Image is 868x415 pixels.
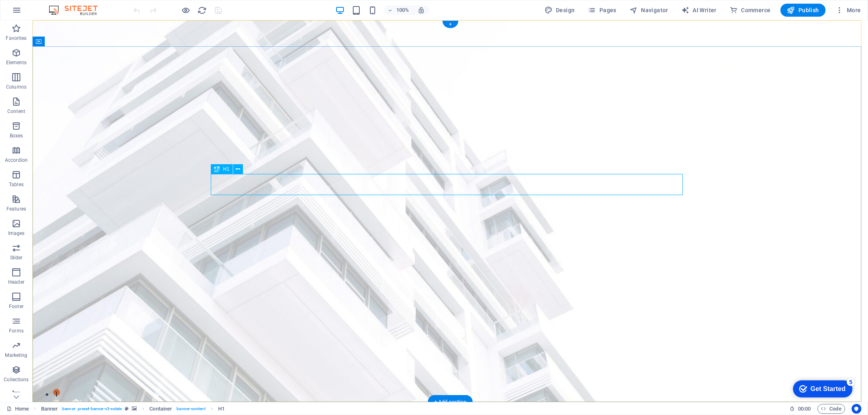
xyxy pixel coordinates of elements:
p: Slider [10,254,23,261]
p: Elements [6,59,27,66]
i: This element is a customizable preset [125,406,129,411]
p: Boxes [10,133,23,139]
p: Accordion [5,157,28,163]
span: Publish [787,6,819,14]
nav: breadcrumb [41,404,225,414]
span: More [835,6,861,14]
button: Code [818,404,845,414]
button: 100% [384,5,413,15]
h6: 100% [396,5,409,15]
p: Forms [9,328,24,334]
span: Click to select. Double-click to edit [218,404,225,414]
span: Commerce [730,6,771,14]
button: 1 [20,369,27,376]
p: Footer [9,303,24,310]
button: Click here to leave preview mode and continue editing [181,5,191,15]
span: Code [821,404,842,414]
h6: Session time [789,404,811,414]
button: Design [541,4,578,17]
button: Publish [781,4,826,17]
button: Navigator [626,4,671,17]
span: . banner-content [175,404,205,414]
button: More [832,4,864,17]
span: . banner .preset-banner-v3-estate [61,404,122,414]
div: + Add section [428,395,473,409]
div: + [442,21,458,28]
span: : [804,406,805,412]
button: Pages [585,4,620,17]
button: reload [197,5,207,15]
p: Collections [4,376,28,383]
p: Content [7,108,25,115]
p: Tables [9,181,24,188]
a: Click to cancel selection. Double-click to open Pages [7,404,29,414]
p: Header [8,279,24,285]
button: Usercentrics [852,404,861,414]
span: H1 [223,167,229,172]
img: Editor Logo [47,5,108,15]
i: This element contains a background [132,406,137,411]
span: 00 00 [798,404,811,414]
p: Columns [6,84,26,90]
span: Design [544,6,575,14]
span: Pages [588,6,617,14]
button: Commerce [726,4,774,17]
p: Images [8,230,25,237]
span: AI Writer [681,6,717,14]
i: On resize automatically adjust zoom level to fit chosen device. [418,7,425,14]
span: Click to select. Double-click to edit [41,404,58,414]
div: 5 [60,2,68,10]
p: Features [7,206,26,212]
button: 2 [20,380,27,387]
div: Get Started [24,9,59,16]
div: Get Started 5 items remaining, 0% complete [7,4,66,21]
div: Design (Ctrl+Alt+Y) [541,4,578,17]
i: Reload page [198,6,207,15]
span: Click to select. Double-click to edit [149,404,172,414]
p: Marketing [5,352,27,359]
button: AI Writer [678,4,720,17]
p: Favorites [6,35,26,41]
span: Navigator [630,6,668,14]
